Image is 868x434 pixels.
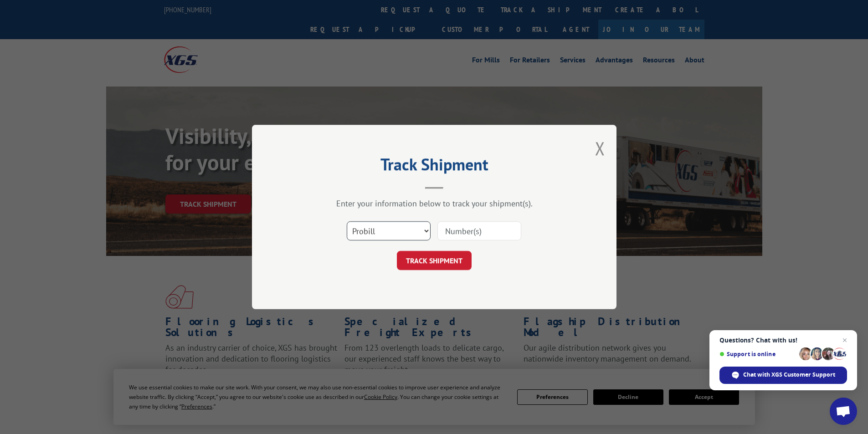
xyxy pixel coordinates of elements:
[397,251,472,270] button: TRACK SHIPMENT
[298,158,571,175] h2: Track Shipment
[298,198,571,209] div: Enter your information below to track your shipment(s).
[839,335,850,346] span: Close chat
[719,337,847,344] span: Questions? Chat with us!
[595,136,605,160] button: Close modal
[437,221,521,240] input: Number(s)
[719,367,847,384] div: Chat with XGS Customer Support
[743,371,835,379] span: Chat with XGS Customer Support
[719,351,796,357] span: Support is online
[830,398,857,425] div: Open chat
